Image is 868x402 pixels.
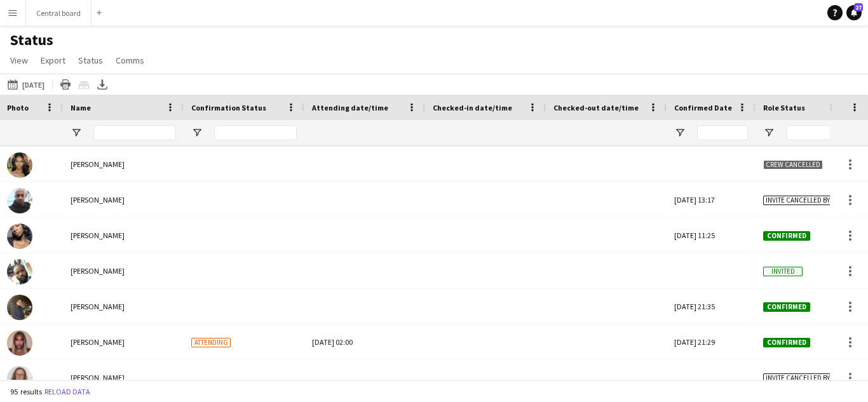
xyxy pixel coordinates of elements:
app-action-btn: Export XLSX [95,77,110,92]
img: Roxanne Imbs [7,224,32,249]
span: [PERSON_NAME] [71,231,125,240]
button: Open Filter Menu [71,127,82,138]
img: Muhtasim Sadat Nibir [7,295,32,320]
span: Attending [191,338,231,347]
span: Confirmed Date [674,103,732,112]
span: Confirmed [763,231,810,241]
a: View [5,52,33,69]
button: Central board [26,1,92,25]
div: [DATE] 21:29 [667,325,756,359]
a: Status [73,52,108,69]
img: Ricardo Keddo [7,188,32,213]
span: [PERSON_NAME] [71,337,125,347]
div: [DATE] 11:25 [667,218,756,253]
div: [DATE] 02:00 [312,325,417,359]
button: Open Filter Menu [674,127,686,138]
span: Checked-out date/time [553,103,639,112]
span: [PERSON_NAME] [71,266,125,276]
span: Invite cancelled by crew [763,196,851,205]
span: Confirmed [763,338,810,347]
button: [DATE] [5,77,47,92]
button: Open Filter Menu [763,127,775,138]
span: Invited [763,267,803,276]
a: Export [36,52,71,69]
input: Confirmation Status Filter Input [214,125,297,140]
span: [PERSON_NAME] [71,159,125,169]
span: 27 [854,3,863,11]
span: Comms [116,55,144,66]
input: Name Filter Input [93,125,176,140]
a: Comms [111,52,149,69]
span: Status [78,55,103,66]
app-action-btn: Print [58,77,73,92]
span: [PERSON_NAME] [71,302,125,311]
div: [DATE] 13:17 [667,182,756,217]
span: Attending date/time [312,103,388,112]
a: 27 [846,5,862,20]
span: Name [71,103,91,112]
img: Jessy Odunze [7,152,32,178]
input: Role Status Filter Input [786,125,837,140]
img: Theophilus Eluemunor [7,259,32,285]
button: Reload data [42,385,93,399]
span: Role Status [763,103,805,112]
div: [DATE] 21:35 [667,289,756,324]
img: Jasmyn Clarke [7,366,32,391]
span: Checked-in date/time [433,103,512,112]
input: Confirmed Date Filter Input [697,125,748,140]
span: View [10,55,28,66]
span: Confirmed [763,302,810,312]
span: Photo [7,103,29,112]
span: Confirmation Status [191,103,266,112]
span: Crew cancelled [763,160,823,170]
img: Nilinya Fernando [7,330,32,356]
button: Open Filter Menu [191,127,203,138]
span: Export [41,55,65,66]
span: [PERSON_NAME] [71,195,125,204]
